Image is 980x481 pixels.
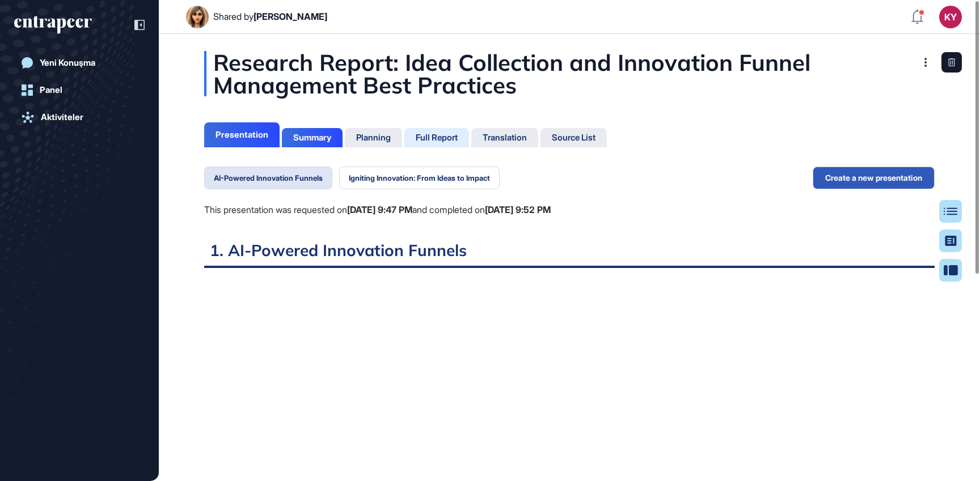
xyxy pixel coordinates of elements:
[485,204,551,215] b: [DATE] 9:52 PM
[204,203,551,218] div: This presentation was requested on and completed on
[14,106,145,129] a: Aktiviteler
[293,133,331,143] div: Summary
[204,240,935,268] h2: 1. AI-Powered Innovation Funnels
[14,79,145,101] a: Panel
[40,58,95,68] div: Yeni Konuşma
[204,51,935,96] div: Research Report: Idea Collection and Innovation Funnel Management Best Practices
[813,167,935,189] button: Create a new presentation
[186,6,209,28] img: User Image
[339,167,500,189] button: Igniting Innovation: From Ideas to Impact
[356,133,391,143] div: Planning
[213,11,327,22] div: Shared by
[14,16,92,34] div: entrapeer-logo
[40,85,62,95] div: Panel
[416,133,458,143] div: Full Report
[14,52,145,74] a: Yeni Konuşma
[216,130,268,140] div: Presentation
[254,11,327,22] span: [PERSON_NAME]
[483,133,527,143] div: Translation
[41,112,83,122] div: Aktiviteler
[347,204,412,215] b: [DATE] 9:47 PM
[204,167,332,189] button: AI-Powered Innovation Funnels
[552,133,595,143] div: Source List
[939,6,962,28] button: KY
